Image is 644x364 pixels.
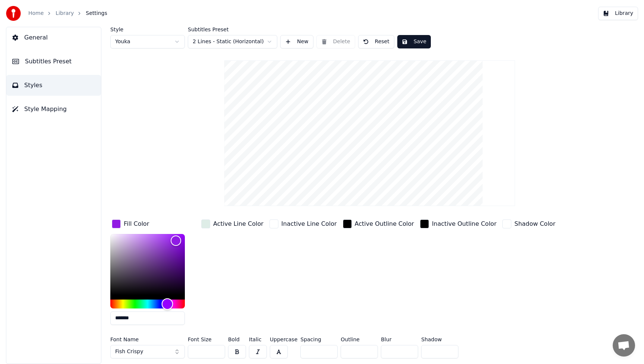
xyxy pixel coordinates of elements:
[188,337,225,342] label: Font Size
[341,218,416,230] button: Active Outline Color
[280,35,313,48] button: New
[124,219,149,228] div: Fill Color
[421,337,458,342] label: Shadow
[110,218,151,230] button: Fill Color
[501,218,557,230] button: Shadow Color
[300,337,338,342] label: Spacing
[6,6,21,21] img: youka
[270,337,297,342] label: Uppercase
[110,337,185,342] label: Font Name
[115,348,143,355] span: Fish Crispy
[355,219,414,228] div: Active Outline Color
[249,337,267,342] label: Italic
[24,105,67,114] span: Style Mapping
[6,99,101,120] button: Style Mapping
[110,234,185,295] div: Color
[110,27,185,32] label: Style
[228,337,246,342] label: Bold
[200,218,265,230] button: Active Line Color
[281,219,337,228] div: Inactive Line Color
[341,337,378,342] label: Outline
[598,7,638,20] button: Library
[188,27,277,32] label: Subtitles Preset
[24,81,42,90] span: Styles
[213,219,263,228] div: Active Line Color
[358,35,394,48] button: Reset
[28,10,44,17] a: Home
[432,219,496,228] div: Inactive Outline Color
[381,337,418,342] label: Blur
[110,300,185,308] div: Hue
[24,33,48,42] span: General
[397,35,431,48] button: Save
[6,27,101,48] button: General
[268,218,338,230] button: Inactive Line Color
[86,10,107,17] span: Settings
[56,10,74,17] a: Library
[514,219,555,228] div: Shadow Color
[25,57,72,66] span: Subtitles Preset
[6,75,101,96] button: Styles
[613,334,635,357] a: Open chat
[419,218,498,230] button: Inactive Outline Color
[6,51,101,72] button: Subtitles Preset
[28,10,107,17] nav: breadcrumb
